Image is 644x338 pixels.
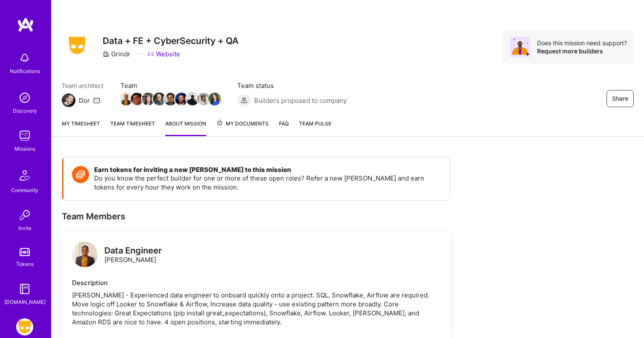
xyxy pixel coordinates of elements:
div: [PERSON_NAME] - Experienced data engineer to onboard quickly onto a project. SQL, Snowflake, Airf... [72,291,440,326]
a: FAQ [279,119,289,136]
img: Token icon [72,166,89,183]
a: Team timesheet [110,119,155,136]
a: Team Member Avatar [165,92,176,106]
img: tokens [20,248,30,256]
button: Share [607,90,634,107]
div: Invite [18,224,32,233]
img: Team Member Avatar [131,93,144,105]
a: Team Member Avatar [198,92,209,106]
img: Team Member Avatar [153,93,166,105]
img: Invite [16,207,33,224]
div: Notifications [10,67,40,76]
h4: Earn tokens for inviting a new [PERSON_NAME] to this mission [94,166,441,174]
i: icon Mail [93,97,100,104]
a: Team Member Avatar [121,92,132,106]
div: Request more builders [537,47,627,55]
img: Team Member Avatar [120,93,132,105]
h3: Data + FE + CyberSecurity + QA [103,35,239,46]
img: logo [17,17,34,32]
span: My Documents [216,119,269,128]
div: Dor [79,96,90,105]
a: About Mission [165,119,206,136]
img: Team Member Avatar [164,93,177,105]
span: Team architect [62,81,103,90]
img: Team Member Avatar [208,93,221,105]
span: Team [121,81,220,90]
img: Team Member Avatar [175,93,188,105]
img: guide book [16,280,33,297]
a: Team Member Avatar [187,92,198,106]
img: logo [72,242,98,267]
a: Team Member Avatar [176,92,187,106]
img: Community [14,165,35,186]
a: Grindr: Data + FE + CyberSecurity + QA [14,318,35,335]
img: Team Architect [62,93,75,107]
img: Team Member Avatar [142,93,155,105]
div: Discovery [13,106,37,115]
div: Description [72,278,440,287]
div: Community [11,186,38,195]
div: Missions [14,144,35,153]
span: Share [612,94,628,103]
a: Team Pulse [299,119,331,136]
img: Avatar [510,37,530,57]
img: Team Member Avatar [186,93,199,105]
a: Team Member Avatar [154,92,165,106]
div: Does this mission need support? [537,39,627,47]
a: My timesheet [62,119,100,136]
a: Team Member Avatar [143,92,154,106]
img: teamwork [16,127,33,144]
a: My Documents [216,119,269,136]
a: Team Member Avatar [132,92,143,106]
p: Do you know the perfect builder for one or more of these open roles? Refer a new [PERSON_NAME] an... [94,174,441,192]
span: Team status [237,81,347,90]
img: Builders proposed to company [237,93,251,107]
div: Data Engineer [104,246,162,255]
div: Team Members [62,211,450,222]
a: logo [72,242,98,269]
div: Grindr [103,50,130,58]
div: Tokens [16,259,34,268]
div: [PERSON_NAME] [104,246,162,264]
div: [DOMAIN_NAME] [4,297,46,306]
img: Grindr: Data + FE + CyberSecurity + QA [16,318,33,335]
img: bell [16,50,33,67]
img: Team Member Avatar [197,93,210,105]
a: Team Member Avatar [209,92,220,106]
a: Website [147,50,180,58]
span: Team Pulse [299,120,331,127]
span: Builders proposed to company [254,96,347,105]
img: discovery [16,89,33,106]
i: icon CompanyGray [103,51,109,58]
img: Company Logo [62,34,92,57]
